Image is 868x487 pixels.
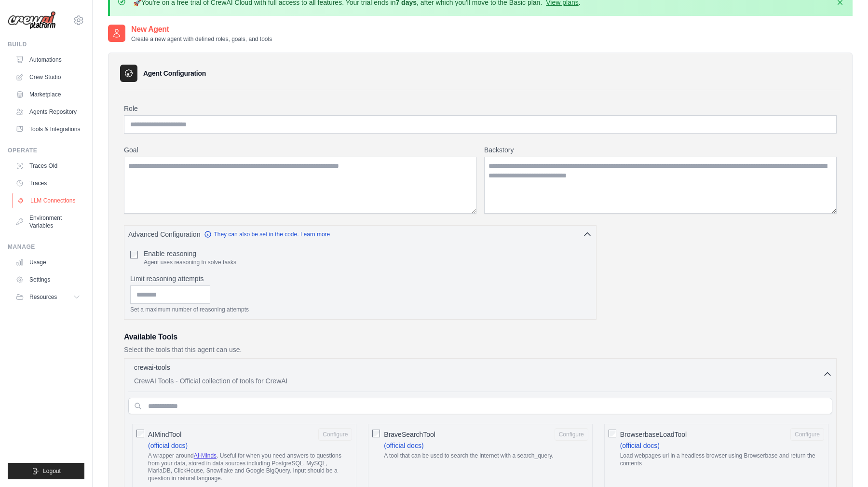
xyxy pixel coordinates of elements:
[12,176,84,191] a: Traces
[130,306,590,313] p: Set a maximum number of reasoning attempts
[12,210,84,233] a: Environment Variables
[134,376,823,386] p: CrewAI Tools - Official collection of tools for CrewAI
[12,69,84,85] a: Crew Studio
[8,243,84,251] div: Manage
[144,258,236,266] p: Agent uses reasoning to solve tasks
[8,11,56,30] img: Logo
[13,193,85,208] a: LLM Connections
[620,430,687,439] span: BrowserbaseLoadTool
[620,442,660,449] a: (official docs)
[148,430,181,439] span: AIMindTool
[124,226,596,243] button: Advanced Configuration They can also be set in the code. Learn more
[8,147,84,154] div: Operate
[204,230,330,238] a: They can also be set in the code. Learn more
[384,430,435,439] span: BraveSearchTool
[194,452,217,459] a: AI-Minds
[144,249,236,258] label: Enable reasoning
[12,289,84,305] button: Resources
[124,345,837,354] p: Select the tools that this agent can use.
[12,104,84,120] a: Agents Repository
[130,274,590,284] label: Limit reasoning attempts
[124,331,837,343] h3: Available Tools
[384,452,588,460] p: A tool that can be used to search the internet with a search_query.
[484,145,837,155] label: Backstory
[134,363,170,372] p: crewai-tools
[620,452,824,467] p: Load webpages url in a headless browser using Browserbase and return the contents
[318,428,352,441] button: AIMindTool (official docs) A wrapper aroundAI-Minds. Useful for when you need answers to question...
[12,122,84,137] a: Tools & Integrations
[148,442,188,449] a: (official docs)
[12,158,84,174] a: Traces Old
[124,145,476,155] label: Goal
[124,104,837,113] label: Role
[12,255,84,270] a: Usage
[12,272,84,287] a: Settings
[43,467,61,475] span: Logout
[555,428,588,441] button: BraveSearchTool (official docs) A tool that can be used to search the internet with a search_query.
[128,363,832,386] button: crewai-tools CrewAI Tools - Official collection of tools for CrewAI
[8,463,84,479] button: Logout
[143,68,206,78] h3: Agent Configuration
[29,293,57,301] span: Resources
[384,442,423,449] a: (official docs)
[131,35,272,43] p: Create a new agent with defined roles, goals, and tools
[128,230,200,239] span: Advanced Configuration
[12,52,84,68] a: Automations
[131,24,272,35] h2: New Agent
[12,87,84,102] a: Marketplace
[790,428,824,441] button: BrowserbaseLoadTool (official docs) Load webpages url in a headless browser using Browserbase and...
[8,41,84,48] div: Build
[148,452,352,482] p: A wrapper around . Useful for when you need answers to questions from your data, stored in data s...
